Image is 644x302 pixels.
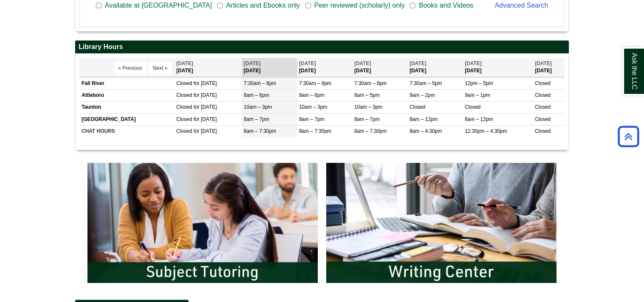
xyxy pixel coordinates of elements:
span: 7:30am – 8pm [299,80,332,86]
span: 9am – 1pm [465,92,490,98]
span: 8am – 7:30pm [354,128,387,134]
span: Closed [176,92,192,98]
span: 8am – 7pm [299,116,325,122]
th: [DATE] [407,58,463,77]
span: Closed [535,104,551,110]
input: Articles and Ebooks only [217,2,223,9]
span: Closed [176,104,192,110]
td: Attleboro [79,90,174,102]
span: 9am – 2pm [409,92,435,98]
span: for [DATE] [194,92,217,98]
span: Closed [465,104,480,110]
span: 8am – 7pm [354,116,379,122]
img: Writing Center Information [322,159,561,287]
span: Closed [535,128,551,134]
span: [DATE] [244,60,261,66]
span: [DATE] [465,60,482,66]
input: Books and Videos [410,2,415,9]
input: Peer reviewed (scholarly) only [306,2,311,9]
div: slideshow [83,159,561,291]
th: [DATE] [533,58,565,77]
span: for [DATE] [194,116,217,122]
th: [DATE] [463,58,533,77]
span: 8am – 5pm [354,92,379,98]
span: Closed [176,116,192,122]
td: Taunton [79,102,174,113]
th: [DATE] [352,58,407,77]
span: 8am – 6pm [299,92,325,98]
span: 8am – 12pm [409,116,438,122]
span: 8am – 4:30pm [409,128,442,134]
th: [DATE] [174,58,242,77]
h2: Library Hours [75,41,569,54]
span: 12pm – 5pm [465,80,493,86]
span: Articles and Ebooks only [223,0,303,11]
span: 12:30pm – 4:30pm [465,128,507,134]
span: Closed [535,116,551,122]
span: 7:30am – 5pm [409,80,442,86]
span: [DATE] [409,60,426,66]
img: Subject Tutoring Information [83,159,322,287]
td: Fall River [79,78,174,90]
span: Closed [176,128,192,134]
span: Peer reviewed (scholarly) only [311,0,408,11]
span: 7:30am – 8pm [244,80,276,86]
span: [DATE] [535,60,552,66]
span: 10am – 3pm [244,104,272,110]
span: 8am – 7:30pm [244,128,276,134]
a: Advanced Search [495,2,548,9]
button: Next » [148,62,172,74]
span: [DATE] [299,60,316,66]
th: [DATE] [242,58,297,77]
span: [DATE] [176,60,193,66]
span: Closed [535,80,551,86]
span: Closed [409,104,425,110]
td: CHAT HOURS [79,125,174,137]
span: Closed [176,80,192,86]
span: 10am – 3pm [299,104,327,110]
span: 8am – 7pm [244,116,269,122]
span: for [DATE] [194,128,217,134]
td: [GEOGRAPHIC_DATA] [79,113,174,125]
span: for [DATE] [194,104,217,110]
span: Closed [535,92,551,98]
input: Available at [GEOGRAPHIC_DATA] [96,2,101,9]
span: 8am – 12pm [465,116,493,122]
span: 8am – 6pm [244,92,269,98]
span: [DATE] [354,60,371,66]
span: 7:30am – 8pm [354,80,387,86]
span: Available at [GEOGRAPHIC_DATA] [101,0,215,11]
th: [DATE] [297,58,352,77]
button: « Previous [114,62,147,74]
span: 8am – 7:30pm [299,128,332,134]
span: for [DATE] [194,80,217,86]
span: 10am – 3pm [354,104,382,110]
a: Back to Top [615,131,642,142]
span: Books and Videos [415,0,477,11]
